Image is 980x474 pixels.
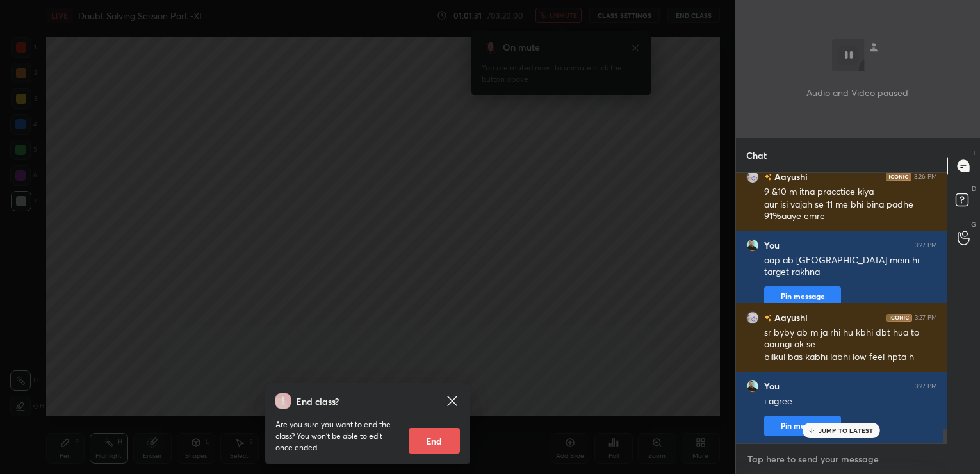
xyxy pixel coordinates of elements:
h6: You [764,380,780,392]
img: e190d090894346628c4d23d0925f5890.jpg [746,380,759,393]
img: no-rating-badge.077c3623.svg [764,174,772,181]
img: e190d090894346628c4d23d0925f5890.jpg [746,239,759,252]
h4: End class? [296,395,339,408]
h6: You [764,240,780,251]
div: bilkul bas kabhi labhi low feel hpta h [764,351,937,364]
p: G [971,220,976,229]
img: no-rating-badge.077c3623.svg [764,315,772,322]
div: 3:26 PM [914,173,937,181]
p: Are you sure you want to end the class? You won’t be able to edit once ended. [275,419,398,454]
div: i agree [764,395,937,408]
div: 3:27 PM [915,241,937,249]
div: 3:27 PM [915,382,937,390]
button: Pin message [764,286,841,307]
h6: Aayushi [772,170,808,183]
button: End [409,428,460,454]
div: 3:27 PM [915,314,937,322]
div: aur isi vajah se 11 me bhi bina padhe 91%aaye emre [764,199,937,223]
div: sr byby ab m ja rhi hu kbhi dbt hua to aaungi ok se [764,327,937,351]
img: f489e88b83a74f9da2c2d2e2cf89f259.jpg [746,170,759,183]
p: T [972,148,976,158]
button: Pin message [764,416,841,436]
p: Chat [736,138,777,172]
p: D [972,184,976,193]
div: aap ab [GEOGRAPHIC_DATA] mein hi target rakhna [764,254,937,279]
img: iconic-dark.1390631f.png [886,314,912,322]
p: Audio and Video paused [806,86,908,99]
div: grid [736,173,947,443]
img: iconic-dark.1390631f.png [886,173,911,181]
img: f489e88b83a74f9da2c2d2e2cf89f259.jpg [746,311,759,324]
div: 9 &10 m itna pracctice kiya [764,186,937,199]
p: JUMP TO LATEST [819,427,874,434]
h6: Aayushi [772,311,808,324]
